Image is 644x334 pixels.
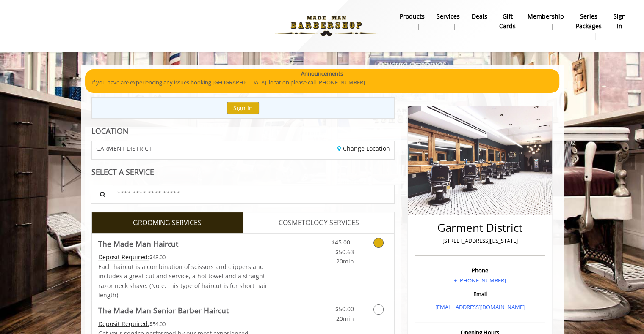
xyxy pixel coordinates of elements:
b: The Made Man Senior Barber Haircut [98,304,229,316]
span: COSMETOLOGY SERVICES [279,217,359,228]
a: Series packagesSeries packages [570,11,608,42]
b: Announcements [301,69,343,78]
button: Sign In [227,102,259,114]
a: MembershipMembership [522,11,570,33]
button: Service Search [91,185,113,204]
b: LOCATION [91,126,128,136]
b: products [400,12,425,21]
span: GROOMING SERVICES [133,217,202,228]
b: sign in [614,12,626,31]
a: Productsproducts [394,11,431,33]
b: Deals [472,12,487,21]
h2: Garment District [417,222,543,234]
span: This service needs some Advance to be paid before we block your appointment [98,253,149,261]
a: DealsDeals [466,11,493,33]
a: Change Location [337,144,390,152]
span: $50.00 [335,305,354,313]
a: [EMAIL_ADDRESS][DOMAIN_NAME] [435,303,525,311]
p: [STREET_ADDRESS][US_STATE] [417,236,543,245]
span: Each haircut is a combination of scissors and clippers and includes a great cut and service, a ho... [98,263,268,299]
h3: Phone [417,267,543,273]
b: Services [437,12,460,21]
span: This service needs some Advance to be paid before we block your appointment [98,320,149,328]
b: gift cards [499,12,516,31]
div: $48.00 [98,253,268,262]
a: + [PHONE_NUMBER] [454,277,506,284]
img: Made Man Barbershop logo [268,3,384,49]
a: Gift cardsgift cards [493,11,522,42]
span: 20min [336,257,354,265]
b: The Made Man Haircut [98,238,178,250]
b: Series packages [576,12,602,31]
div: $54.00 [98,319,268,329]
div: SELECT A SERVICE [91,168,395,176]
a: ServicesServices [431,11,466,33]
p: If you have are experiencing any issues booking [GEOGRAPHIC_DATA] location please call [PHONE_NUM... [91,78,553,87]
span: GARMENT DISTRICT [96,145,152,152]
b: Membership [528,12,564,21]
span: $45.00 - $50.63 [331,238,354,255]
h3: Email [417,291,543,297]
span: 20min [336,315,354,323]
a: sign insign in [608,11,632,33]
